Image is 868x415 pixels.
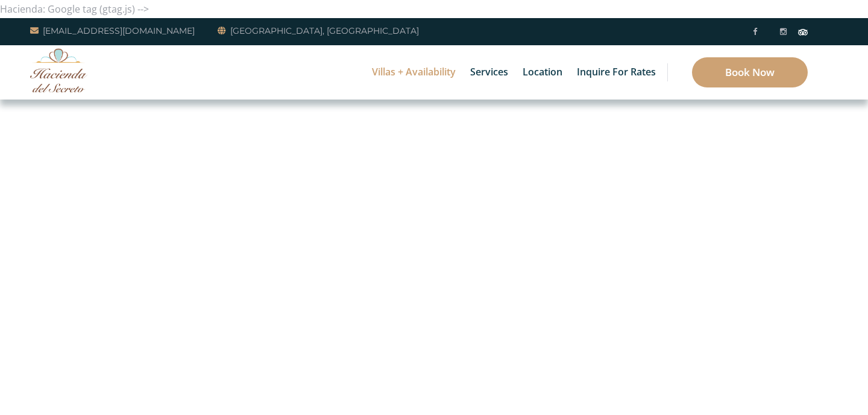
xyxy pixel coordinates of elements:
a: Inquire for Rates [571,45,662,100]
a: Book Now [692,57,808,87]
a: Villas + Availability [366,45,462,100]
img: Awesome Logo [30,48,87,92]
img: Tripadvisor_logomark.svg [798,29,808,35]
a: [GEOGRAPHIC_DATA], [GEOGRAPHIC_DATA] [218,24,419,38]
a: [EMAIL_ADDRESS][DOMAIN_NAME] [30,24,195,38]
a: Services [464,45,514,100]
a: Location [517,45,568,100]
